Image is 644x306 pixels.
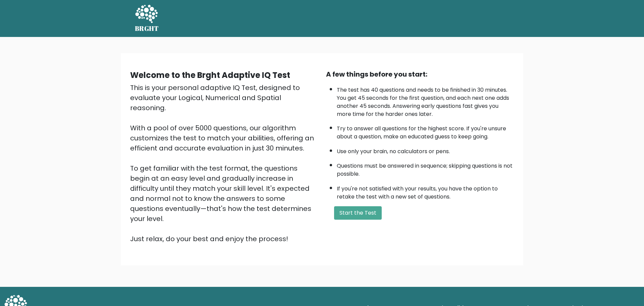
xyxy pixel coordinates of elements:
[334,206,382,220] button: Start the Test
[337,144,514,156] li: Use only your brain, no calculators or pens.
[135,3,159,34] a: BRGHT
[135,25,159,33] h5: BRGHT
[130,83,318,244] div: This is your personal adaptive IQ Test, designed to evaluate your Logical, Numerical and Spatial ...
[130,70,290,81] b: Welcome to the Brght Adaptive IQ Test
[337,159,514,178] li: Questions must be answered in sequence; skipping questions is not possible.
[337,83,514,118] li: The test has 40 questions and needs to be finished in 30 minutes. You get 45 seconds for the firs...
[337,181,514,201] li: If you're not satisfied with your results, you have the option to retake the test with a new set ...
[326,69,514,79] div: A few things before you start:
[337,121,514,141] li: Try to answer all questions for the highest score. If you're unsure about a question, make an edu...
